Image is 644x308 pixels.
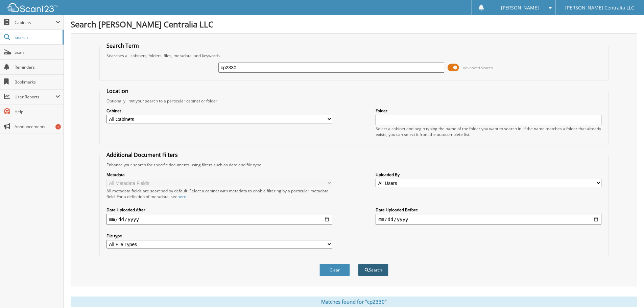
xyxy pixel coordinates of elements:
[376,126,601,137] div: Select a cabinet and begin typing the name of the folder you want to search in. If the name match...
[376,207,601,213] label: Date Uploaded Before
[319,264,350,276] button: Clear
[106,214,332,225] input: start
[15,64,60,70] span: Reminders
[106,188,332,199] div: All metadata fields are searched by default. Select a cabinet with metadata to enable filtering b...
[106,172,332,177] label: Metadata
[103,53,605,58] div: Searches all cabinets, folders, files, metadata, and keywords
[71,19,637,30] h1: Search [PERSON_NAME] Centralia LLC
[103,151,181,159] legend: Additional Document Filters
[15,34,59,40] span: Search
[71,297,637,307] div: Matches found for "cp2330"
[463,65,493,70] span: Advanced Search
[103,162,605,168] div: Enhance your search for specific documents using filters such as date and file type.
[358,264,388,276] button: Search
[103,87,132,95] legend: Location
[15,79,60,85] span: Bookmarks
[501,6,539,10] span: [PERSON_NAME]
[376,172,601,177] label: Uploaded By
[106,207,332,213] label: Date Uploaded After
[7,3,57,12] img: scan123-logo-white.svg
[103,42,142,49] legend: Search Term
[106,108,332,114] label: Cabinet
[610,276,644,308] iframe: Chat Widget
[55,124,61,129] div: 1
[106,233,332,239] label: File type
[177,194,186,199] a: here
[376,214,601,225] input: end
[15,94,55,100] span: User Reports
[15,109,60,115] span: Help
[565,6,634,10] span: [PERSON_NAME] Centralia LLC
[103,98,605,104] div: Optionally limit your search to a particular cabinet or folder
[15,49,60,55] span: Scan
[15,20,55,25] span: Cabinets
[376,108,601,114] label: Folder
[15,124,60,129] span: Announcements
